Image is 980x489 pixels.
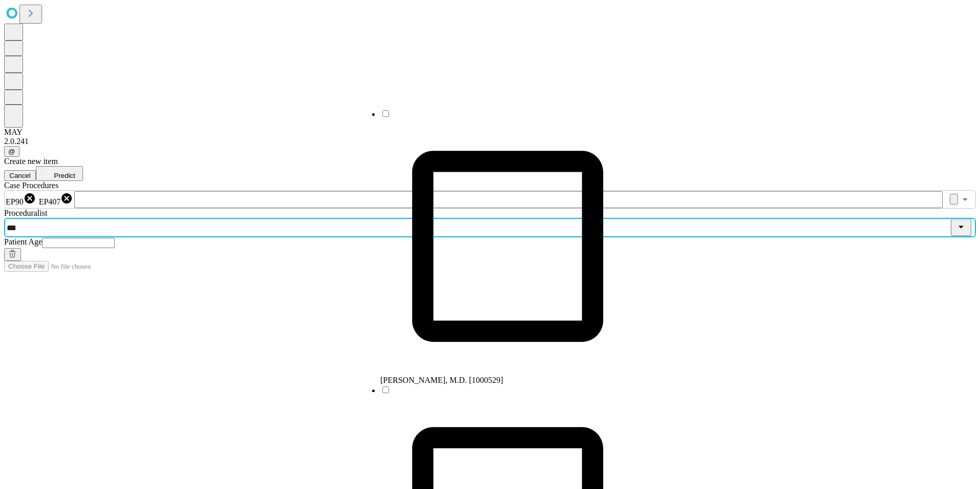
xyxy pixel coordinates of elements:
button: Cancel [4,170,36,181]
span: Proceduralist [4,209,47,217]
button: Clear [950,194,958,205]
div: 2.0.241 [4,137,976,146]
span: Create new item [4,157,58,166]
button: Close [951,219,971,236]
span: EP407 [39,197,61,206]
div: EP407 [39,192,73,207]
button: @ [4,146,19,157]
button: Predict [36,166,83,181]
button: Open [958,192,972,207]
div: MAY [4,128,976,137]
span: Cancel [9,172,31,179]
span: Scheduled Procedure [4,181,58,190]
div: EP90 [6,192,36,207]
span: Predict [54,172,75,179]
span: EP90 [6,197,24,206]
span: Patient Age [4,237,42,246]
span: [PERSON_NAME], M.D. [1000529] [380,376,503,384]
span: @ [8,148,15,155]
